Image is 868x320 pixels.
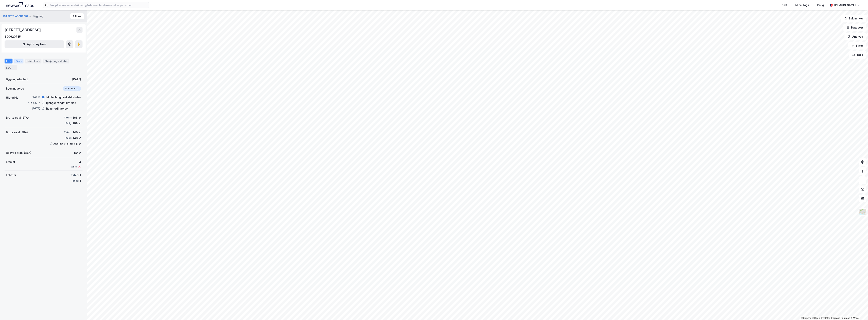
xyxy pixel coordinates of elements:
[848,42,866,49] button: Filter
[849,51,866,59] button: Tags
[73,115,81,120] div: 168 ㎡
[6,86,24,91] div: Bygningstype
[73,130,81,135] div: 146 ㎡
[782,3,787,7] div: Kart
[6,160,15,164] div: Etasjer
[46,106,68,111] div: Rammetillatelse
[5,65,17,70] div: ESG
[6,130,28,135] div: Bruksareal (BRA)
[74,151,81,155] div: 89 ㎡
[25,101,40,104] div: 4. juli 2017
[48,2,149,8] input: Søk på adresse, matrikkel, gårdeiere, leietakere eller personer
[71,160,81,164] div: 3
[80,173,81,177] div: 1
[25,95,40,99] div: [DATE]
[6,151,31,155] div: Bebygd areal (BYA)
[841,15,866,22] button: Bokmerker
[817,3,824,7] div: Bolig
[71,165,77,168] div: Heis:
[5,27,42,33] div: [STREET_ADDRESS]
[33,14,43,19] div: Bygning
[849,302,868,320] div: Kontrollprogram for chat
[80,179,81,183] div: 1
[859,208,866,216] img: Z
[3,14,29,18] button: [STREET_ADDRESS]
[843,24,866,31] button: Datasett
[46,101,76,105] div: Igangsettingstillatelse
[25,59,41,63] div: Leietakere
[53,142,75,145] div: Alternativt areal 1:
[834,3,856,7] div: [PERSON_NAME]
[6,77,28,82] div: Bygning etablert
[14,59,23,63] div: Eiere
[64,116,72,119] div: Totalt:
[801,317,811,319] a: Mapbox
[65,137,72,140] div: Bolig:
[73,136,81,140] div: 146 ㎡
[6,2,34,8] img: logo.a4113a55bc3d86da70a041830d287a7e.svg
[72,77,81,82] div: [DATE]
[76,141,81,146] div: 5 ㎡
[44,59,68,63] div: Etasjer og enheter
[845,33,866,40] button: Analyse
[70,13,84,19] button: Tilbake
[5,34,21,39] div: 300620745
[25,107,40,110] div: [DATE]
[6,95,18,100] div: Historikk
[5,40,64,48] button: Åpne i ny fane
[796,3,809,7] div: Mine Tags
[65,122,72,125] div: Bolig:
[72,179,79,182] div: Bolig:
[46,95,81,100] div: Midlertidig brukstillatelse
[6,115,29,120] div: Bruttoareal (BTA)
[849,302,868,320] iframe: Chat Widget
[5,59,12,63] div: Info
[64,131,72,134] div: Totalt:
[6,173,16,177] div: Enheter
[71,174,79,177] div: Totalt:
[812,317,831,319] a: OpenStreetMap
[73,121,81,126] div: 168 ㎡
[12,66,16,70] div: 1
[831,317,850,319] a: Improve this map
